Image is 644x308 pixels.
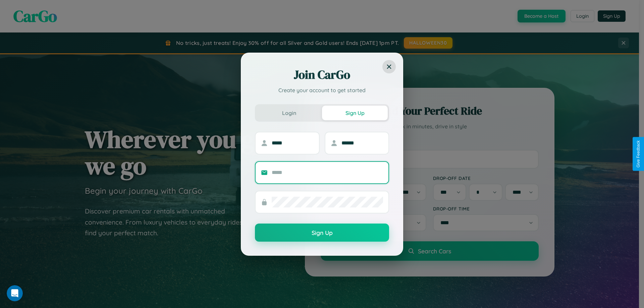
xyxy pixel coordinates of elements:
button: Sign Up [322,106,388,120]
button: Sign Up [255,224,389,242]
button: Login [256,106,322,120]
div: Give Feedback [636,140,641,168]
h2: Join CarGo [255,67,389,83]
p: Create your account to get started [255,86,389,94]
iframe: Intercom live chat [7,285,23,301]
